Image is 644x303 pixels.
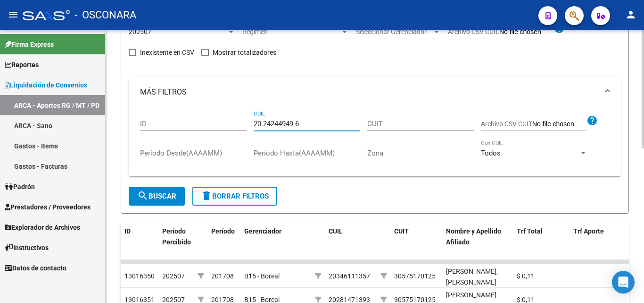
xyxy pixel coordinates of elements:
[129,28,151,35] span: 202507
[8,9,19,20] mat-icon: menu
[394,227,409,235] span: CUIT
[517,272,535,280] span: $ 0,11
[532,120,586,129] input: Archivo CSV CUIT
[586,115,598,126] mat-icon: help
[5,80,87,90] span: Liquidación de Convenios
[129,107,621,177] div: MÁS FILTROS
[390,221,442,263] datatable-header-cell: CUIT
[5,60,39,70] span: Reportes
[446,227,501,246] span: Nombre y Apellido Afiliado
[162,272,185,280] span: 202507
[240,221,311,263] datatable-header-cell: Gerenciador
[325,221,377,263] datatable-header-cell: CUIL
[329,271,370,282] div: 20346111357
[124,272,155,280] span: 13016350
[5,263,66,273] span: Datos de contacto
[211,227,235,235] span: Período
[442,221,513,263] datatable-header-cell: Nombre y Apellido Afiliado
[74,5,136,26] span: - OSCONARA
[213,47,276,58] span: Mostrar totalizadores
[137,190,149,201] mat-icon: search
[573,227,604,235] span: Trf Aporte
[625,9,636,20] mat-icon: person
[129,187,185,206] button: Buscar
[517,227,543,235] span: Trf Total
[162,227,191,246] span: Período Percibido
[5,182,35,192] span: Padrón
[481,120,532,128] span: Archivo CSV CUIT
[448,28,499,35] span: Archivo CSV CUIL
[158,221,194,263] datatable-header-cell: Período Percibido
[192,187,277,206] button: Borrar Filtros
[5,242,49,253] span: Instructivos
[394,271,436,282] div: 30575170125
[499,28,553,36] input: Archivo CSV CUIL
[201,190,212,201] mat-icon: delete
[121,221,158,263] datatable-header-cell: ID
[140,47,194,58] span: Inexistente en CSV
[137,192,176,200] span: Buscar
[201,192,269,200] span: Borrar Filtros
[356,28,432,36] span: Seleccionar Gerenciador
[140,87,598,97] mat-panel-title: MÁS FILTROS
[211,272,234,280] span: 201708
[5,39,54,50] span: Firma Express
[612,271,635,294] div: Open Intercom Messenger
[570,221,626,263] datatable-header-cell: Trf Aporte
[244,272,280,280] span: B15 - Boreal
[446,268,498,286] span: [PERSON_NAME], [PERSON_NAME]
[207,221,240,263] datatable-header-cell: Período
[513,221,570,263] datatable-header-cell: Trf Total
[124,227,131,235] span: ID
[5,222,80,233] span: Explorador de Archivos
[5,202,91,212] span: Prestadores / Proveedores
[481,149,501,157] span: Todos
[129,77,621,107] mat-expansion-panel-header: MÁS FILTROS
[329,227,343,235] span: CUIL
[244,227,281,235] span: Gerenciador
[242,28,340,36] span: Régimen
